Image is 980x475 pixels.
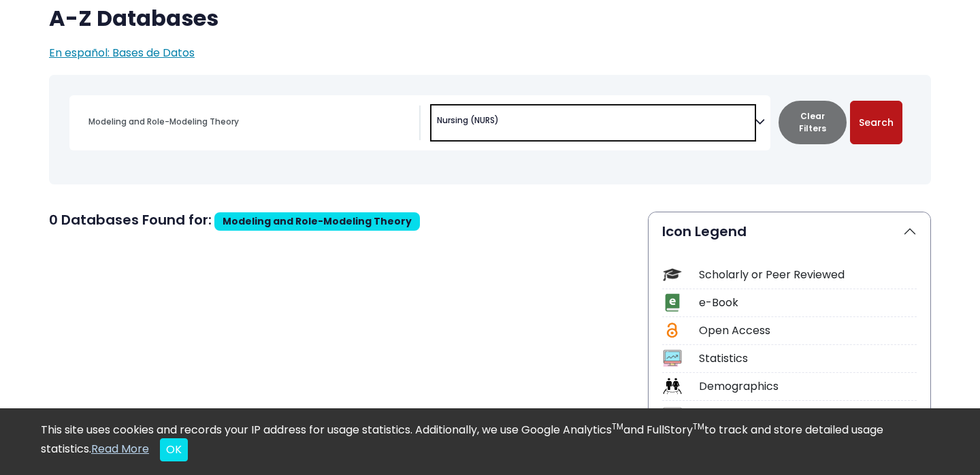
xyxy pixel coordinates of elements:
button: Clear Filters [779,101,847,144]
span: Modeling and Role-Modeling Theory [223,214,412,228]
span: Nursing (NURS) [437,114,499,127]
a: Read More [91,441,149,457]
button: Close [160,438,188,461]
li: Nursing (NURS) [431,114,499,127]
button: Icon Legend [649,212,930,250]
a: En español: Bases de Datos [49,45,195,61]
div: e-Book [699,295,917,311]
img: Icon Audio & Video [663,405,681,423]
div: Scholarly or Peer Reviewed [699,267,917,283]
img: Icon Demographics [663,377,681,395]
nav: Search filters [49,75,931,184]
img: Icon Scholarly or Peer Reviewed [663,265,681,284]
sup: TM [612,421,623,432]
img: Icon e-Book [663,293,681,312]
input: Search database by title or keyword [80,112,419,131]
img: Icon Open Access [664,321,681,340]
div: Statistics [699,350,917,367]
span: 0 Databases Found for: [49,210,212,229]
div: Open Access [699,323,917,339]
div: Demographics [699,378,917,395]
sup: TM [693,421,704,432]
img: Icon Statistics [663,349,681,367]
button: Submit for Search Results [850,101,902,144]
textarea: Search [502,117,508,128]
div: Audio & Video [699,406,917,423]
h1: A-Z Databases [49,5,931,31]
div: This site uses cookies and records your IP address for usage statistics. Additionally, we use Goo... [41,422,939,461]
